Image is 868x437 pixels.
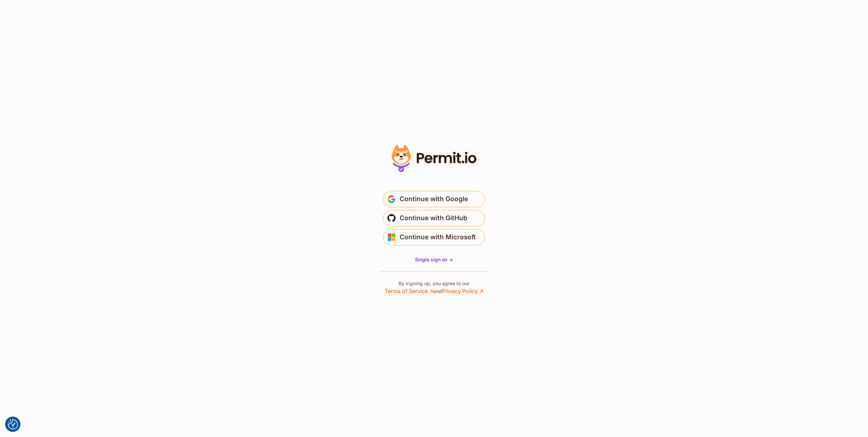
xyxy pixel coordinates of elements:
[383,229,485,245] button: Continue with Microsoft
[385,288,433,294] a: Terms of Service ↗
[400,232,476,243] span: Continue with Microsoft
[8,419,18,430] button: Consent Preferences
[385,280,483,295] p: By signing up, you agree to our and
[442,288,483,294] a: Privacy Policy ↗
[400,213,467,224] span: Continue with GitHub
[415,257,453,262] span: Single sign on ->
[383,210,485,226] button: Continue with GitHub
[400,194,468,205] span: Continue with Google
[415,256,453,263] a: Single sign on ->
[383,191,485,207] button: Continue with Google
[8,419,18,430] img: Revisit consent button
